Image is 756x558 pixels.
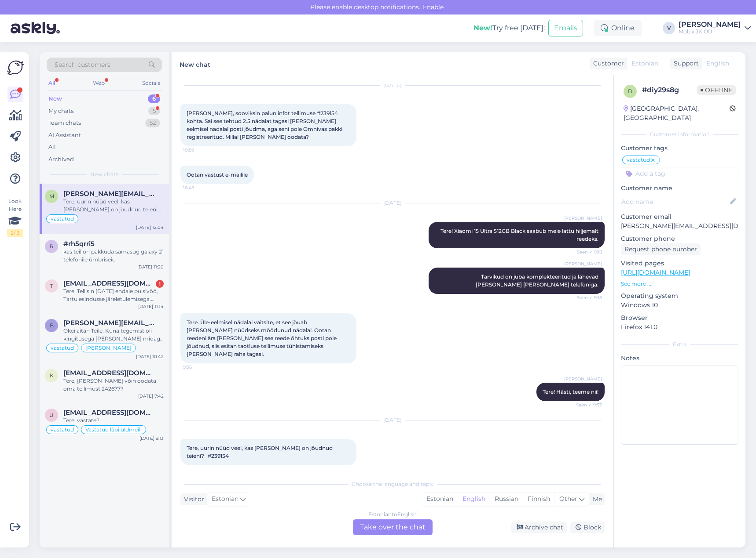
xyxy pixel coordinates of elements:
[511,522,567,533] div: Archive chat
[136,353,164,360] div: [DATE] 10:42
[621,291,738,301] p: Operating system
[569,294,602,301] span: Seen ✓ 9:18
[63,417,164,424] div: Tere, vastate?
[48,155,74,164] div: Archived
[679,21,751,35] a: [PERSON_NAME]Mobix JK OÜ
[51,345,74,351] span: vastatud
[148,94,160,103] div: 6
[48,107,73,116] div: My chats
[156,280,164,288] div: 1
[7,197,23,237] div: Look Here
[621,130,738,138] div: Customer information
[48,94,62,103] div: New
[187,171,248,178] span: Ootan vastust e-mailile
[7,59,24,76] img: Askly Logo
[50,322,54,329] span: b
[180,495,204,504] div: Visitor
[138,303,164,310] div: [DATE] 11:14
[621,234,738,243] p: Customer phone
[137,264,164,270] div: [DATE] 11:20
[621,144,738,153] p: Customer tags
[564,261,602,267] span: [PERSON_NAME]
[523,493,554,506] div: Finnish
[624,104,730,123] div: [GEOGRAPHIC_DATA], [GEOGRAPHIC_DATA]
[621,259,738,268] p: Visited pages
[697,85,736,95] span: Offline
[63,327,164,343] div: Okei aitäh Teile. Kuna tegemist oli kingitusega [PERSON_NAME] midagi muud ostma, siis loodan et s...
[353,519,433,535] div: Take over the chat
[570,522,605,533] div: Block
[621,341,738,348] div: Extra
[422,493,458,506] div: Estonian
[183,466,216,472] span: 12:04
[627,157,650,163] span: vastatud
[473,23,545,33] div: Try free [DATE]:
[631,59,658,68] span: Estonian
[50,283,53,289] span: t
[148,107,160,116] div: 5
[63,377,164,393] div: Tere, [PERSON_NAME] võin oodata oma tellimust 242677?
[63,198,164,214] div: Tere, uurin nüüd veel, kas [PERSON_NAME] on jõudnud teieni? #239154
[621,301,738,310] p: Windows 10
[180,416,605,424] div: [DATE]
[85,345,132,351] span: [PERSON_NAME]
[49,193,54,199] span: m
[136,224,164,231] div: [DATE] 12:04
[49,412,54,418] span: u
[621,322,738,332] p: Firefox 141.0
[63,319,155,327] span: bert.privoi@gmail.com
[621,184,738,193] p: Customer name
[63,369,155,377] span: kairi.rebane1@gmail.com
[458,493,490,506] div: English
[91,77,106,89] div: Web
[7,229,23,237] div: 2 / 3
[679,28,741,35] div: Mobix JK OÜ
[621,221,738,231] p: [PERSON_NAME][EMAIL_ADDRESS][DOMAIN_NAME]
[183,147,216,153] span: 10:59
[473,24,492,32] b: New!
[621,268,690,276] a: [URL][DOMAIN_NAME]
[440,228,600,242] span: Tere! Xiaomi 15 Ultra 512GB Black saabub meie lattu hiljemalt reedeks.
[140,77,162,89] div: Socials
[183,185,216,191] span: 16:48
[548,20,583,36] button: Emails
[621,243,701,255] div: Request phone number
[420,3,446,11] span: Enable
[187,110,344,140] span: [PERSON_NAME], sooviksin palun infot tellimuse #239154 kohta. Sai see tehtud 2.5 nädalat tagasi [...
[85,427,142,432] span: Vastatud läbi üldmeili
[48,119,81,127] div: Team chats
[564,215,602,221] span: [PERSON_NAME]
[183,364,216,370] span: 9:56
[621,354,738,363] p: Notes
[679,21,741,28] div: [PERSON_NAME]
[187,445,334,459] span: Tere, uurin nüüd veel, kas [PERSON_NAME] on jõudnud teieni? #239154
[594,20,642,36] div: Online
[63,409,155,417] span: uku.ojasalu@gmail.com
[63,240,95,248] span: #rh5qrri5
[50,372,54,379] span: k
[663,22,675,34] div: V
[55,60,110,69] span: Search customers
[590,59,624,68] div: Customer
[559,495,577,503] span: Other
[47,77,57,89] div: All
[139,435,164,442] div: [DATE] 9:13
[63,190,155,198] span: markus@lattikas.eu
[180,480,605,488] div: Choose the language and reply
[63,287,164,303] div: Tere! Tellisin [DATE] endale pulsivöö, Tartu esindusse järeletulemisega. Tellimuse nr 242686. Kas...
[180,81,605,89] div: [DATE]
[180,199,605,207] div: [DATE]
[706,59,729,68] span: English
[180,58,210,69] label: New chat
[50,243,54,250] span: r
[628,88,632,94] span: d
[670,59,699,68] div: Support
[63,248,164,264] div: kas teil on pakkuda samasug galaxy 21 telefonile ümbriseid
[621,212,738,221] p: Customer email
[569,249,602,255] span: Seen ✓ 9:18
[51,216,74,221] span: vastatud
[569,402,602,408] span: Seen ✓ 9:57
[90,170,118,178] span: New chats
[621,313,738,322] p: Browser
[564,376,602,382] span: [PERSON_NAME]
